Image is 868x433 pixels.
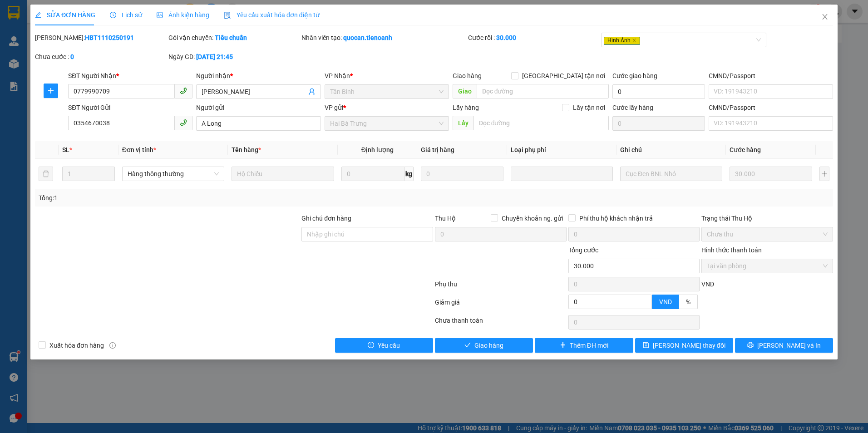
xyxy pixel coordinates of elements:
[507,141,616,159] th: Loại phụ phí
[701,213,833,223] div: Trạng thái Thu Hộ
[301,227,433,241] input: Ghi chú đơn hàng
[378,340,400,350] span: Yêu cầu
[569,103,609,113] span: Lấy tận nơi
[335,338,433,353] button: exclamation-circleYêu cầu
[709,103,833,113] div: CMND/Passport
[686,298,690,305] span: %
[224,11,320,19] span: Yêu cầu xuất hóa đơn điện tử
[709,71,833,81] div: CMND/Passport
[180,87,187,94] span: phone
[535,338,633,353] button: plusThêm ĐH mới
[435,215,456,222] span: Thu Hộ
[301,33,466,43] div: Nhân viên tạo:
[707,227,828,241] span: Chưa thu
[35,33,167,43] div: [PERSON_NAME]:
[68,103,192,113] div: SĐT Người Gửi
[453,104,479,111] span: Lấy hàng
[343,34,392,41] b: quocan.tienoanh
[421,167,503,181] input: 0
[232,146,261,153] span: Tên hàng
[361,146,394,153] span: Định lượng
[453,72,482,79] span: Giao hàng
[604,37,640,45] span: Hình Ảnh
[819,167,829,181] button: plus
[468,33,600,43] div: Cước rồi :
[730,167,812,181] input: 0
[325,72,350,79] span: VP Nhận
[616,141,726,159] th: Ghi chú
[46,340,108,350] span: Xuất hóa đơn hàng
[215,34,247,41] b: Tiêu chuẩn
[232,167,334,181] input: VD: Bàn, Ghế
[453,84,477,98] span: Giao
[518,71,609,81] span: [GEOGRAPHIC_DATA] tận nơi
[612,104,653,111] label: Cước lấy hàng
[39,167,53,181] button: delete
[196,71,321,81] div: Người nhận
[168,52,300,62] div: Ngày GD:
[39,193,335,203] div: Tổng: 1
[434,315,567,331] div: Chưa thanh toán
[477,84,609,98] input: Dọc đường
[110,11,142,19] span: Lịch sử
[330,85,444,98] span: Tân Bình
[68,71,192,81] div: SĐT Người Nhận
[301,215,351,222] label: Ghi chú đơn hàng
[812,5,838,30] button: Close
[224,12,231,19] img: icon
[70,53,74,60] b: 0
[434,297,567,313] div: Giảm giá
[612,72,657,79] label: Cước giao hàng
[653,340,725,350] span: [PERSON_NAME] thay đổi
[473,116,609,130] input: Dọc đường
[757,340,821,350] span: [PERSON_NAME] và In
[643,342,649,349] span: save
[110,12,116,18] span: clock-circle
[168,33,300,43] div: Gói vận chuyển:
[474,340,503,350] span: Giao hàng
[35,12,41,18] span: edit
[35,52,167,62] div: Chưa cước :
[128,167,219,181] span: Hàng thông thường
[821,13,829,20] span: close
[635,338,733,353] button: save[PERSON_NAME] thay đổi
[196,103,321,113] div: Người gửi
[453,116,473,130] span: Lấy
[330,117,444,130] span: Hai Bà Trưng
[570,340,608,350] span: Thêm ĐH mới
[659,298,672,305] span: VND
[612,116,705,131] input: Cước lấy hàng
[325,103,449,113] div: VP gửi
[157,12,163,18] span: picture
[576,213,656,223] span: Phí thu hộ khách nhận trả
[735,338,833,353] button: printer[PERSON_NAME] và In
[308,88,316,95] span: user-add
[109,342,116,349] span: info-circle
[496,34,516,41] b: 30.000
[35,11,95,19] span: SỬA ĐƠN HÀNG
[435,338,533,353] button: checkGiao hàng
[620,167,722,181] input: Ghi Chú
[421,146,454,153] span: Giá trị hàng
[196,53,233,60] b: [DATE] 21:45
[701,280,714,288] span: VND
[434,279,567,295] div: Phụ thu
[368,342,374,349] span: exclamation-circle
[157,11,209,19] span: Ảnh kiện hàng
[44,87,58,94] span: plus
[632,38,636,43] span: close
[122,146,156,153] span: Đơn vị tính
[707,259,828,273] span: Tại văn phòng
[85,34,134,41] b: HBT1110250191
[701,246,762,254] label: Hình thức thanh toán
[747,342,754,349] span: printer
[180,119,187,126] span: phone
[464,342,471,349] span: check
[404,167,414,181] span: kg
[568,246,598,254] span: Tổng cước
[612,84,705,99] input: Cước giao hàng
[44,84,58,98] button: plus
[560,342,566,349] span: plus
[730,146,761,153] span: Cước hàng
[498,213,567,223] span: Chuyển khoản ng. gửi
